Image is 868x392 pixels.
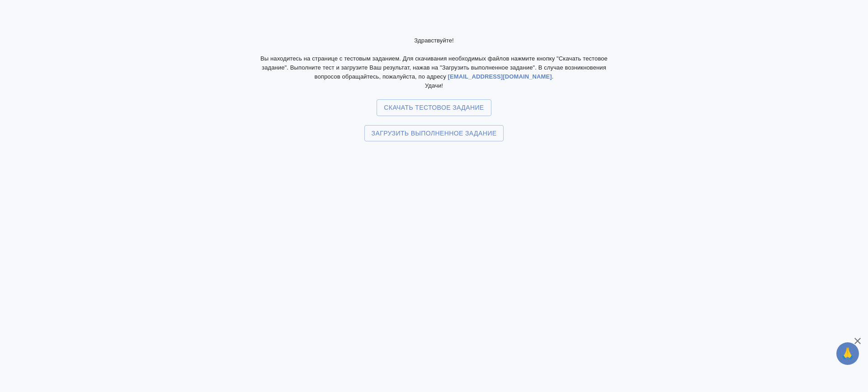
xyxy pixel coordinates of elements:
[836,342,859,365] button: 🙏
[840,344,855,363] span: 🙏
[253,36,615,90] p: Здравствуйте! Вы находитесь на странице с тестовым заданием. Для скачивания необходимых файлов на...
[372,128,497,139] span: Загрузить выполненное задание
[377,99,491,116] button: Скачать тестовое задание
[364,125,504,142] label: Загрузить выполненное задание
[384,102,484,113] span: Скачать тестовое задание
[448,73,552,80] a: [EMAIL_ADDRESS][DOMAIN_NAME]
